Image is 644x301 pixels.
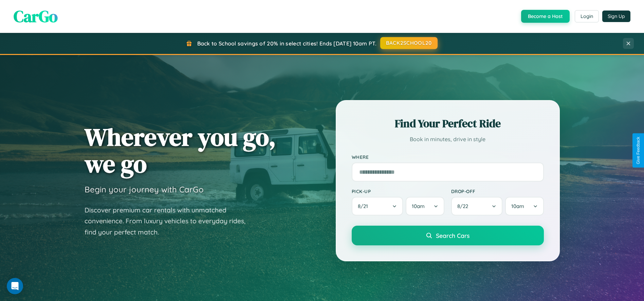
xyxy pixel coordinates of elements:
button: Sign Up [602,11,630,22]
label: Pick-up [352,188,444,194]
button: 10am [505,197,544,215]
button: BACK2SCHOOL20 [380,37,438,49]
span: 8 / 21 [358,203,371,209]
span: 10am [412,203,425,209]
h1: Wherever you go, we go [85,124,276,177]
h3: Begin your journey with CarGo [85,184,204,194]
span: CarGo [14,5,58,27]
button: Become a Host [521,10,570,23]
h2: Find Your Perfect Ride [352,116,544,131]
button: 8/22 [451,197,503,215]
div: Open Intercom Messenger [7,278,23,294]
span: Back to School savings of 20% in select cities! Ends [DATE] 10am PT. [197,40,376,47]
div: Give Feedback [636,137,641,164]
span: 8 / 22 [457,203,472,209]
button: 10am [406,197,444,215]
button: Login [575,10,599,22]
label: Drop-off [451,188,544,194]
label: Where [352,154,544,160]
span: 10am [511,203,524,209]
button: Search Cars [352,226,544,245]
span: Search Cars [436,232,470,239]
button: 8/21 [352,197,403,215]
p: Book in minutes, drive in style [352,134,544,144]
p: Discover premium car rentals with unmatched convenience. From luxury vehicles to everyday rides, ... [85,205,254,238]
